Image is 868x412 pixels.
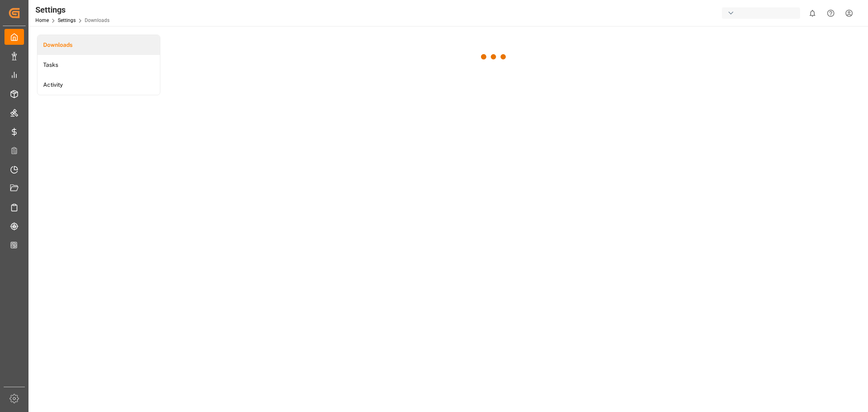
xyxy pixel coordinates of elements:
[803,4,822,22] button: show 0 new notifications
[37,55,160,75] a: Tasks
[37,35,160,55] a: Downloads
[37,75,160,95] a: Activity
[35,18,49,23] a: Home
[35,4,109,16] div: Settings
[58,18,76,23] a: Settings
[822,4,840,22] button: Help Center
